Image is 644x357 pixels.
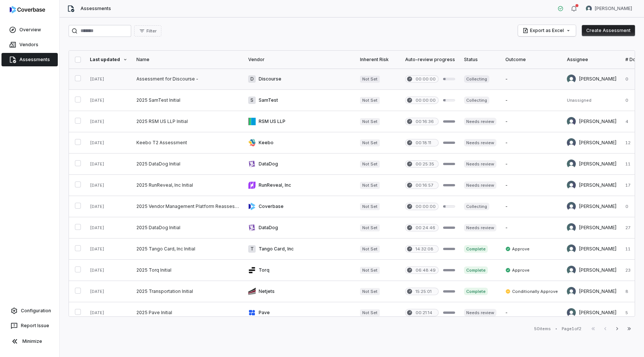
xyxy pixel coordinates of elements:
[501,154,562,175] td: -
[567,244,576,253] img: Sayantan Bhattacherjee avatar
[562,326,581,332] div: Page 1 of 2
[134,25,161,37] button: Filter
[501,217,562,238] td: -
[595,6,632,12] span: [PERSON_NAME]
[3,334,56,349] button: Minimize
[501,69,562,90] td: -
[567,138,576,147] img: Tomo Majima avatar
[136,57,239,63] div: Name
[505,57,558,63] div: Outcome
[405,57,455,63] div: Auto-review progress
[19,42,38,48] span: Vendors
[567,159,576,168] img: Sayantan Bhattacherjee avatar
[90,57,127,63] div: Last updated
[582,25,635,36] button: Create Assessment
[625,57,641,63] div: # Docs
[10,6,45,13] img: logo-D7KZi-bG.svg
[501,196,562,217] td: -
[501,90,562,111] td: -
[1,23,58,37] a: Overview
[1,53,58,66] a: Assessments
[567,202,576,211] img: Tomo Majima avatar
[3,319,56,332] button: Report Issue
[555,326,557,331] div: •
[567,308,576,317] img: Adeola Ajiginni avatar
[581,3,637,14] button: Sayantan Bhattacherjee avatar[PERSON_NAME]
[501,302,562,323] td: -
[1,38,58,51] a: Vendors
[534,326,551,332] div: 50 items
[501,132,562,154] td: -
[3,304,56,317] a: Configuration
[567,287,576,296] img: Sayantan Bhattacherjee avatar
[146,28,157,34] span: Filter
[360,57,396,63] div: Inherent Risk
[501,175,562,196] td: -
[567,117,576,126] img: Samuel Folarin avatar
[21,323,49,329] span: Report Issue
[248,57,351,63] div: Vendor
[567,75,576,83] img: Sayantan Bhattacherjee avatar
[501,111,562,132] td: -
[567,266,576,275] img: Sayantan Bhattacherjee avatar
[21,308,51,314] span: Configuration
[586,6,592,12] img: Sayantan Bhattacherjee avatar
[464,57,496,63] div: Status
[518,25,576,36] button: Export as Excel
[19,27,41,33] span: Overview
[567,57,616,63] div: Assignee
[567,223,576,232] img: Sayantan Bhattacherjee avatar
[80,6,111,12] span: Assessments
[22,338,42,344] span: Minimize
[19,57,50,63] span: Assessments
[567,181,576,190] img: Samuel Folarin avatar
